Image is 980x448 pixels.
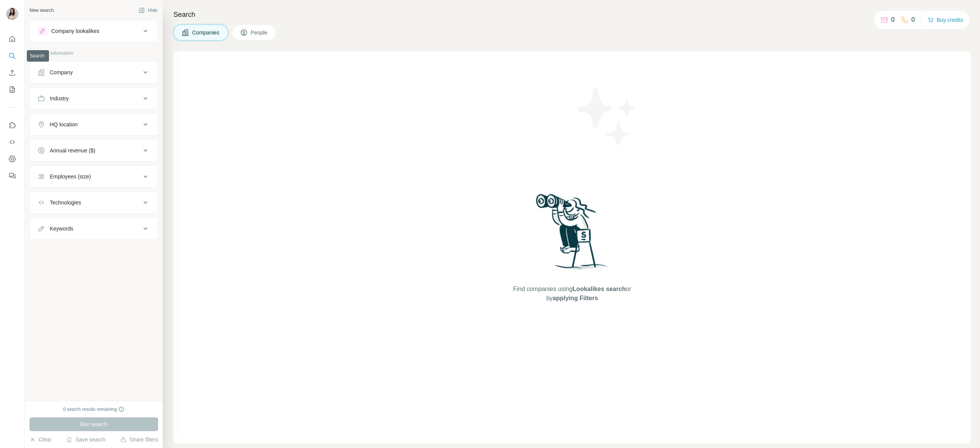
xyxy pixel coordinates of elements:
[6,49,18,63] button: Search
[50,121,78,128] div: HQ location
[50,95,69,102] div: Industry
[50,173,91,180] div: Employees (size)
[251,29,268,36] span: People
[30,141,158,160] button: Annual revenue ($)
[30,193,158,212] button: Technologies
[6,32,18,46] button: Quick start
[572,82,641,151] img: Surfe Illustration - Stars
[6,83,18,96] button: My lists
[120,436,158,443] button: Share filters
[30,115,158,134] button: HQ location
[50,225,73,232] div: Keywords
[573,286,626,292] span: Lookalikes search
[63,406,125,413] div: 0 search results remaining
[553,295,598,301] span: applying Filters
[30,167,158,186] button: Employees (size)
[30,89,158,108] button: Industry
[50,69,73,76] div: Company
[192,29,220,36] span: Companies
[6,118,18,132] button: Use Surfe on LinkedIn
[928,15,963,25] button: Buy credits
[51,27,99,35] div: Company lookalikes
[29,7,54,14] div: New search
[29,50,158,57] p: Company information
[911,15,915,25] p: 0
[133,5,163,16] button: Hide
[511,284,633,303] span: Find companies using or by
[532,192,612,277] img: Surfe Illustration - Woman searching with binoculars
[66,436,105,443] button: Save search
[6,135,18,149] button: Use Surfe API
[50,147,95,154] div: Annual revenue ($)
[50,199,81,206] div: Technologies
[6,169,18,183] button: Feedback
[29,436,51,443] button: Clear
[30,219,158,238] button: Keywords
[6,8,18,20] img: Avatar
[891,15,895,25] p: 0
[30,22,158,40] button: Company lookalikes
[6,152,18,166] button: Dashboard
[6,66,18,80] button: Enrich CSV
[30,63,158,82] button: Company
[173,9,971,20] h4: Search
